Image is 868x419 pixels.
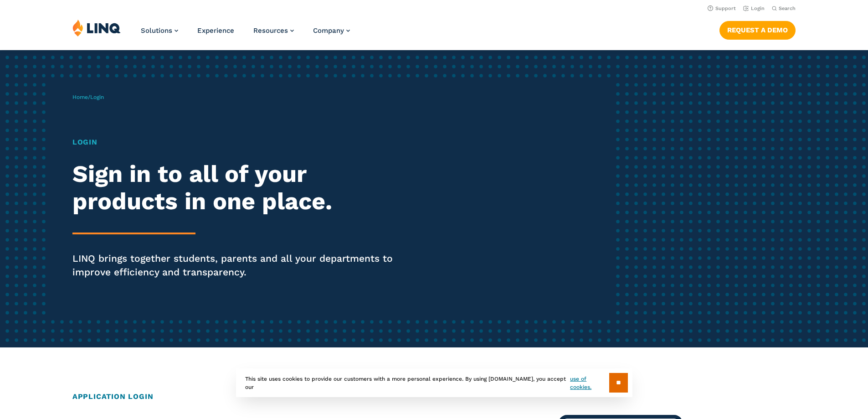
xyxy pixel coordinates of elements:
span: Search [779,5,796,11]
a: use of cookies. [570,375,609,391]
span: Login [90,94,104,100]
nav: Primary Navigation [141,19,350,49]
h1: Login [72,137,407,148]
a: Solutions [141,26,178,35]
a: Support [708,5,736,11]
a: Request a Demo [719,21,796,39]
nav: Button Navigation [719,19,796,39]
span: Resources [253,26,288,35]
h2: Sign in to all of your products in one place. [72,160,407,215]
a: Resources [253,26,294,35]
span: Company [313,26,344,35]
a: Home [72,94,88,100]
button: Open Search Bar [772,5,796,12]
a: Experience [197,26,234,35]
span: Solutions [141,26,172,35]
img: LINQ | K‑12 Software [72,19,121,36]
a: Login [743,5,765,11]
p: LINQ brings together students, parents and all your departments to improve efficiency and transpa... [72,252,407,279]
span: / [72,94,104,100]
a: Company [313,26,350,35]
div: This site uses cookies to provide our customers with a more personal experience. By using [DOMAIN... [236,368,632,397]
